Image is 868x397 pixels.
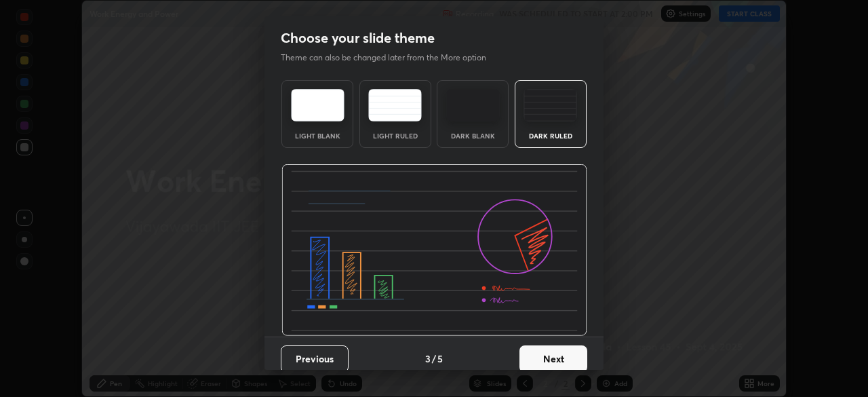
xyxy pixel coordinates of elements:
[437,352,443,366] h4: 5
[281,52,500,64] p: Theme can also be changed later from the More option
[446,132,500,139] div: Dark Blank
[432,352,436,366] h4: /
[281,164,587,337] img: darkRuledThemeBanner.864f114c.svg
[425,352,431,366] h4: 3
[519,345,587,373] button: Next
[281,29,435,47] h2: Choose your slide theme
[446,89,500,121] img: darkTheme.f0cc69e5.svg
[368,132,422,139] div: Light Ruled
[524,132,578,139] div: Dark Ruled
[281,345,349,373] button: Previous
[291,89,344,121] img: lightTheme.e5ed3b09.svg
[524,89,577,121] img: darkRuledTheme.de295e13.svg
[368,89,422,121] img: lightRuledTheme.5fabf969.svg
[290,132,344,139] div: Light Blank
